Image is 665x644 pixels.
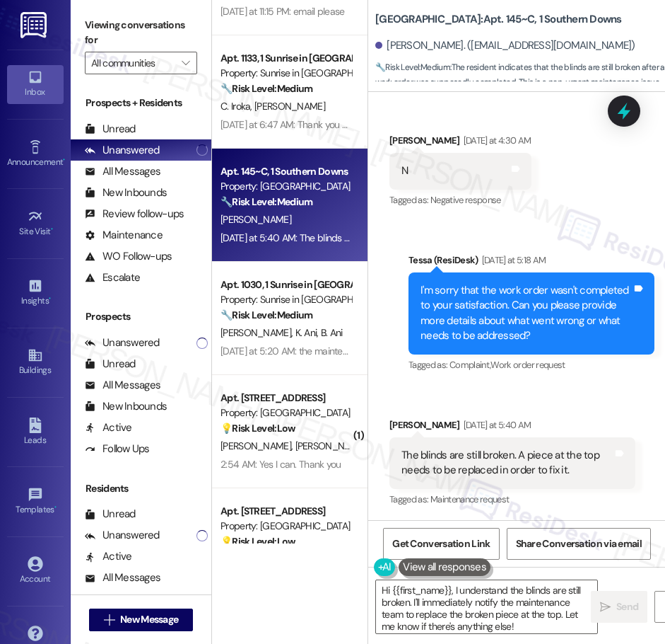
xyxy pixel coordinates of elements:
a: Insights • [7,274,64,312]
div: All Messages [85,378,160,393]
div: [PERSON_NAME] [389,133,531,153]
div: [PERSON_NAME] [389,418,635,437]
a: Templates • [7,483,64,521]
span: • [51,224,53,234]
span: Complaint , [449,359,491,371]
div: Unanswered [85,143,160,158]
div: Unread [85,507,136,522]
div: WO Follow-ups [85,249,172,264]
input: All communities [91,52,175,74]
div: Prospects [71,309,211,324]
div: All Messages [85,164,160,179]
div: Residents [71,481,211,496]
img: ResiDesk Logo [20,12,49,38]
div: N [401,163,408,178]
span: Negative response [430,194,501,206]
div: [PERSON_NAME]. ([EMAIL_ADDRESS][DOMAIN_NAME]) [375,38,635,53]
span: • [63,155,65,165]
strong: 🔧 Risk Level: Medium [375,62,450,73]
div: Unanswered [85,335,160,350]
i:  [600,602,611,613]
div: Review follow-ups [85,207,184,222]
div: I'm sorry that the work order wasn't completed to your satisfaction. Can you please provide more ... [420,283,632,344]
div: Active [85,420,132,435]
div: Maintenance [85,228,163,243]
a: Leads [7,413,64,452]
div: Follow Ups [85,442,150,456]
span: • [54,502,57,512]
a: Account [7,552,64,590]
span: • [49,294,51,304]
div: Escalate [85,270,140,285]
a: Buildings [7,343,64,381]
span: New Message [120,612,178,627]
button: Send [591,591,647,623]
i:  [104,614,114,626]
div: Unread [85,122,136,137]
div: Tagged as: [389,190,531,210]
span: : The resident indicates that the blinds are still broken after a work order was supposedly compl... [375,60,665,121]
button: New Message [89,609,194,631]
a: Site Visit • [7,205,64,243]
div: Unread [85,357,136,372]
i:  [182,57,189,69]
textarea: Hi {{first_name}}, I understand the blinds are still broken. I'll immediately notify the maintena... [376,580,597,633]
span: Get Conversation Link [392,536,490,551]
div: Unknown [85,592,145,606]
div: Unanswered [85,528,160,543]
div: [DATE] at 4:30 AM [460,133,531,148]
div: Active [85,549,132,564]
div: Prospects + Residents [71,96,211,110]
div: New Inbounds [85,399,167,414]
button: Get Conversation Link [383,528,499,560]
span: Share Conversation via email [516,536,642,551]
div: Tagged as: [389,489,635,510]
div: Tessa (ResiDesk) [408,253,654,272]
button: Share Conversation via email [507,528,651,560]
div: Tagged as: [408,355,654,375]
span: Send [616,599,638,614]
b: [GEOGRAPHIC_DATA]: Apt. 145~C, 1 Southern Downs [375,12,622,27]
div: [DATE] at 5:40 AM [460,418,531,432]
label: Viewing conversations for [85,14,197,52]
div: All Messages [85,570,160,585]
span: Work order request [490,359,565,371]
div: [DATE] at 5:18 AM [478,253,546,268]
span: Maintenance request [430,493,510,505]
div: The blinds are still broken. A piece at the top needs to be replaced in order to fix it. [401,448,613,478]
a: Inbox [7,65,64,103]
div: New Inbounds [85,185,167,200]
